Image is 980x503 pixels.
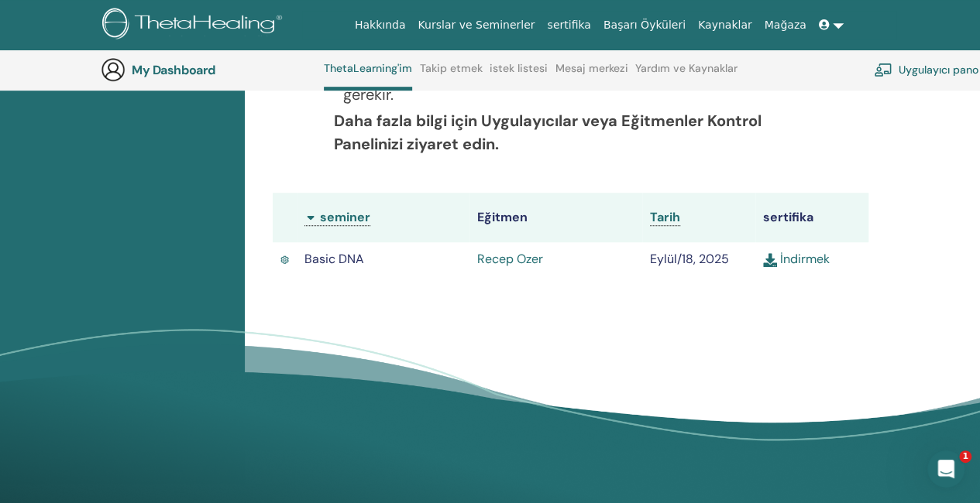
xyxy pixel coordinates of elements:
a: ThetaLearning'im [324,62,412,91]
a: Kurslar ve Seminerler [411,11,541,39]
a: Uygulayıcı pano [874,53,978,87]
img: generic-user-icon.jpg [101,57,126,82]
a: Mesaj merkezi [555,62,628,87]
span: Tarih [650,209,680,225]
a: Takip etmek [420,62,483,87]
img: logo.png [102,8,287,43]
th: Eğitmen [469,193,642,242]
b: Daha fazla bilgi için Uygulayıcılar veya Eğitmenler Kontrol Panelinizi ziyaret edin. [334,111,762,154]
a: Hakkında [349,11,412,39]
a: Recep Ozer [477,251,543,267]
span: 1 [959,450,971,463]
iframe: Intercom live chat [927,450,965,488]
a: Tarih [650,209,680,226]
h3: My Dashboard [132,63,287,77]
a: Yardım ve Kaynaklar [635,62,738,87]
a: Başarı Öyküleri [597,11,692,39]
a: Kaynaklar [692,11,758,39]
a: sertifika [541,11,597,39]
img: Active Certificate [280,254,289,265]
img: download.svg [763,253,777,267]
a: istek listesi [490,62,548,87]
img: chalkboard-teacher.svg [874,63,892,77]
td: Eylül/18, 2025 [642,242,755,276]
a: İndirmek [763,251,830,267]
a: Mağaza [758,11,812,39]
span: Basic DNA [304,251,364,267]
th: sertifika [755,193,868,242]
